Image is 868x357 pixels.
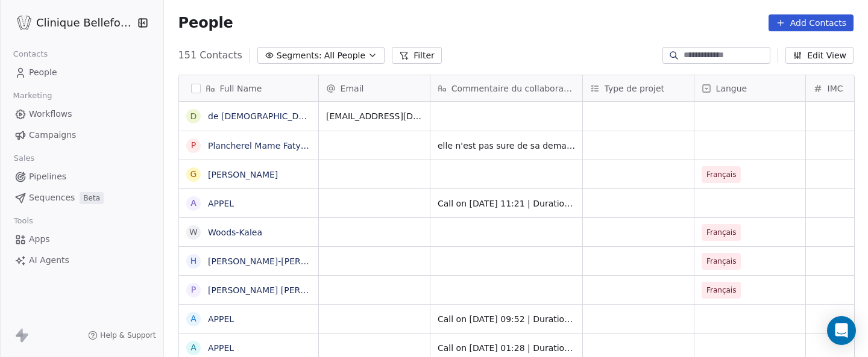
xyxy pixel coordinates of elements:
[208,199,234,208] a: APPEL
[29,129,76,141] span: Campaigns
[8,87,57,105] span: Marketing
[208,111,387,121] a: de [DEMOGRAPHIC_DATA][PERSON_NAME]
[451,82,575,95] span: Commentaire du collaborateur
[29,254,69,267] span: AI Agents
[827,316,856,345] div: Open Intercom Messenger
[17,16,31,30] img: Logo_Bellefontaine_Black.png
[785,47,854,64] button: Edit View
[80,192,104,204] span: Beta
[190,255,197,267] div: H
[10,104,154,124] a: Workflows
[392,47,442,64] button: Filter
[88,331,156,340] a: Help & Support
[220,82,262,95] span: Full Name
[324,49,365,62] span: All People
[190,284,195,296] div: P
[583,75,694,101] div: Type de projet
[8,212,38,230] span: Tools
[208,141,333,151] a: Plancherel Mame Faty énom}
[14,13,129,33] button: Clinique Bellefontaine
[341,82,364,95] span: Email
[10,188,154,208] a: SequencesBeta
[326,110,423,122] span: [EMAIL_ADDRESS][DOMAIN_NAME]
[208,285,424,295] a: [PERSON_NAME] [PERSON_NAME]-[PERSON_NAME]
[706,255,736,267] span: Français
[10,63,154,82] a: People
[36,15,134,31] span: Clinique Bellefontaine
[8,45,53,63] span: Contacts
[190,168,197,181] div: g
[178,48,242,63] span: 151 Contacts
[190,110,197,123] div: d
[29,170,66,183] span: Pipelines
[178,14,233,32] span: People
[277,49,322,62] span: Segments:
[29,233,50,246] span: Apps
[438,197,575,210] span: Call on [DATE] 11:21 | Duration: 105s
[208,343,234,353] a: APPEL
[438,342,575,354] span: Call on [DATE] 01:28 | Duration: 229s
[828,82,843,95] span: IMC
[10,229,154,249] a: Apps
[10,125,154,145] a: Campaigns
[189,226,198,238] div: W
[10,167,154,187] a: Pipelines
[190,312,197,325] div: A
[208,256,351,266] a: [PERSON_NAME]-[PERSON_NAME]
[706,226,736,238] span: Français
[769,14,854,31] button: Add Contacts
[430,75,582,101] div: Commentaire du collaborateur
[29,191,75,204] span: Sequences
[29,108,72,120] span: Workflows
[190,341,197,354] div: A
[319,75,430,101] div: Email
[10,250,154,270] a: AI Agents
[179,75,318,101] div: Full Name
[208,228,262,237] a: Woods-Kalea
[190,197,197,210] div: A
[100,331,156,340] span: Help & Support
[706,169,736,181] span: Français
[208,170,278,179] a: [PERSON_NAME]
[29,66,57,79] span: People
[706,284,736,296] span: Français
[438,313,575,325] span: Call on [DATE] 09:52 | Duration: 261s
[190,139,195,152] div: P
[8,149,40,167] span: Sales
[694,75,805,101] div: Langue
[605,82,664,95] span: Type de projet
[438,140,575,152] span: elle n'est pas sure de sa demande. va nous rappeler. ED
[716,82,747,95] span: Langue
[208,314,234,324] a: APPEL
